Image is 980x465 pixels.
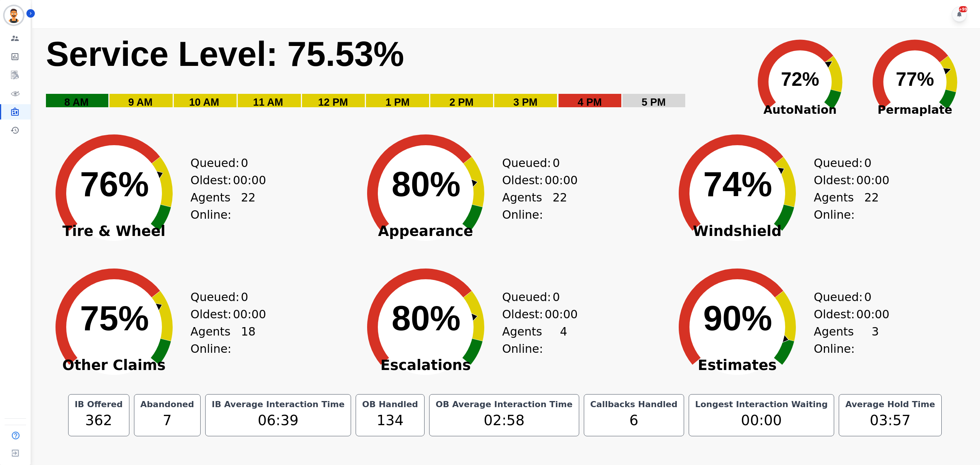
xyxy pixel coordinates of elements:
[896,69,934,90] text: 77%
[349,362,502,369] span: Escalations
[589,399,679,410] div: Callbacks Handled
[844,410,936,431] div: 03:57
[191,172,248,189] div: Oldest:
[578,97,602,108] text: 4 PM
[392,299,461,337] text: 80%
[589,410,679,431] div: 6
[73,399,124,410] div: IB Offered
[959,6,967,12] div: +99
[241,154,248,172] span: 0
[45,33,738,120] svg: Service Level: 0%
[814,172,871,189] div: Oldest:
[814,323,879,357] div: Agents Online:
[864,288,872,306] span: 0
[253,97,283,108] text: 11 AM
[661,228,814,235] span: Windshield
[502,189,567,223] div: Agents Online:
[241,189,255,223] span: 22
[694,399,830,410] div: Longest Interaction Waiting
[814,306,871,323] div: Oldest:
[502,306,560,323] div: Oldest:
[191,189,256,223] div: Agents Online:
[241,288,248,306] span: 0
[191,306,248,323] div: Oldest:
[553,189,567,223] span: 22
[449,97,474,108] text: 2 PM
[191,288,248,306] div: Queued:
[545,172,578,189] span: 00:00
[5,6,23,25] img: Bordered avatar
[392,165,461,203] text: 80%
[38,362,191,369] span: Other Claims
[864,189,879,223] span: 22
[856,306,889,323] span: 00:00
[191,323,256,357] div: Agents Online:
[552,288,560,306] span: 0
[857,101,972,118] span: Permaplate
[385,97,410,108] text: 1 PM
[80,165,149,203] text: 76%
[210,410,346,431] div: 06:39
[64,97,89,108] text: 8 AM
[502,323,567,357] div: Agents Online:
[552,154,560,172] span: 0
[361,410,420,431] div: 134
[694,410,830,431] div: 00:00
[743,101,857,118] span: AutoNation
[864,154,872,172] span: 0
[872,323,879,357] span: 3
[73,410,124,431] div: 362
[545,306,578,323] span: 00:00
[210,399,346,410] div: IB Average Interaction Time
[856,172,889,189] span: 00:00
[434,410,574,431] div: 02:58
[502,172,560,189] div: Oldest:
[661,362,814,369] span: Estimates
[502,154,560,172] div: Queued:
[191,154,248,172] div: Queued:
[814,288,871,306] div: Queued:
[38,228,191,235] span: Tire & Wheel
[233,306,266,323] span: 00:00
[703,165,772,203] text: 74%
[128,97,153,108] text: 9 AM
[46,35,404,73] text: Service Level: 75.53%
[560,323,567,357] span: 4
[189,97,219,108] text: 10 AM
[318,97,348,108] text: 12 PM
[434,399,574,410] div: OB Average Interaction Time
[814,154,871,172] div: Queued:
[139,399,196,410] div: Abandoned
[781,69,819,90] text: 72%
[844,399,936,410] div: Average Hold Time
[814,189,879,223] div: Agents Online:
[642,97,666,108] text: 5 PM
[233,172,266,189] span: 00:00
[241,323,255,357] span: 18
[349,228,502,235] span: Appearance
[80,299,149,337] text: 75%
[139,410,196,431] div: 7
[502,288,560,306] div: Queued:
[361,399,420,410] div: OB Handled
[513,97,537,108] text: 3 PM
[703,299,772,337] text: 90%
